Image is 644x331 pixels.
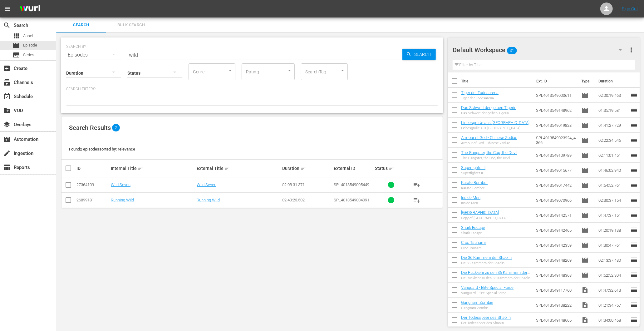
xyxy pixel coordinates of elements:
[630,121,638,129] span: reorder
[375,165,407,172] div: Status
[461,270,530,279] a: Die Rückkehr zu den 36 Kammern der Shaolin
[596,133,630,148] td: 02:22:34.546
[630,286,638,294] span: reorder
[630,316,638,324] span: reorder
[66,46,121,64] div: Episodes
[630,151,638,159] span: reorder
[581,121,589,129] span: Episode
[461,135,517,140] a: Armour of God - Chinese Zodiac
[461,246,486,250] div: Croc Tsunami
[76,182,109,187] div: 27364109
[596,163,630,178] td: 01:46:02.940
[622,6,638,11] a: Sign Out
[627,46,635,54] span: more_vert
[111,198,134,202] a: Running Wild
[23,33,33,39] span: Asset
[461,306,493,310] div: Gangnam Zombie
[461,315,511,320] a: Der Todesspeer des Shaolin
[334,166,373,171] div: External ID
[461,126,529,130] div: Liebesgrüße aus [GEOGRAPHIC_DATA]
[533,283,579,298] td: SPL4013549117760
[69,124,111,131] span: Search Results
[224,165,230,171] span: sort
[596,148,630,163] td: 02:11:01.451
[461,231,485,235] div: Shark Escape
[630,136,638,144] span: reorder
[461,96,499,100] div: Tiger der Todesarena
[630,271,638,279] span: reorder
[227,68,233,74] button: Open
[197,198,220,202] a: Running Wild
[581,106,589,114] span: Episode
[596,238,630,253] td: 01:30:47.761
[533,208,579,223] td: SPL4013549142571
[3,79,11,86] span: Channels
[412,49,436,60] span: Search
[461,195,480,200] a: Inside Men
[197,182,216,187] a: Wild Seven
[596,208,630,223] td: 01:47:37.151
[533,88,579,103] td: SPL4013549000611
[461,150,517,155] a: The Gangster, the Cop, the Devil
[461,201,480,205] div: Inside Men
[461,300,493,305] a: Gangnam Zombie
[630,211,638,219] span: reorder
[630,166,638,174] span: reorder
[596,193,630,208] td: 02:30:37.154
[461,90,499,95] a: Tiger der Todesarena
[3,93,11,100] span: Schedule
[111,182,130,187] a: Wild Seven
[340,68,346,74] button: Open
[461,321,511,325] div: Der Todesspeer des Shaolin
[76,166,109,171] div: ID
[630,106,638,114] span: reorder
[453,41,628,59] div: Default Workspace
[630,256,638,264] span: reorder
[60,22,102,29] span: Search
[533,193,579,208] td: SPL4013549070966
[533,298,579,313] td: SPL4013549138222
[507,44,517,57] span: 31
[461,105,516,110] a: Das Schwert der gelben Tigerin
[138,165,143,171] span: sort
[596,103,630,118] td: 01:35:19.581
[533,253,579,268] td: SPL4013549148269
[461,156,517,160] div: The Gangster, the Cop, the Devil
[596,118,630,133] td: 01:41:27.729
[389,165,394,171] span: sort
[4,5,11,12] span: menu
[630,226,638,234] span: reorder
[461,165,485,170] a: Superfighter II
[533,133,579,148] td: SPL4013549023924_4366
[533,313,579,328] td: SPL4013549148665
[596,268,630,283] td: 01:52:52.304
[334,198,369,202] span: SPL4013549004091
[287,68,293,74] button: Open
[12,42,20,49] span: Episode
[630,181,638,189] span: reorder
[596,283,630,298] td: 01:47:32.613
[76,198,109,202] div: 26899181
[461,261,512,265] div: Die 36 Kammern der Shaolin
[533,163,579,178] td: SPL4013549015677
[596,313,630,328] td: 01:34:00.468
[283,182,332,187] div: 02:08:31.371
[3,107,11,114] span: VOD
[596,178,630,193] td: 01:54:52.761
[581,271,589,279] span: Episode
[461,285,514,290] a: Vanguard - Elite Special Force
[461,72,533,90] th: Title
[23,42,37,48] span: Episode
[581,181,589,189] span: Episode
[12,32,20,40] span: Asset
[581,196,589,204] span: Episode
[581,226,589,234] span: Episode
[301,165,306,171] span: sort
[461,186,488,190] div: Karate Bomber
[533,178,579,193] td: SPL4013549017442
[461,255,512,260] a: Die 36 Kammern der Shaolin
[283,165,332,172] div: Duration
[533,103,579,118] td: SPL4013549148962
[112,124,120,131] span: 2
[581,151,589,159] span: Episode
